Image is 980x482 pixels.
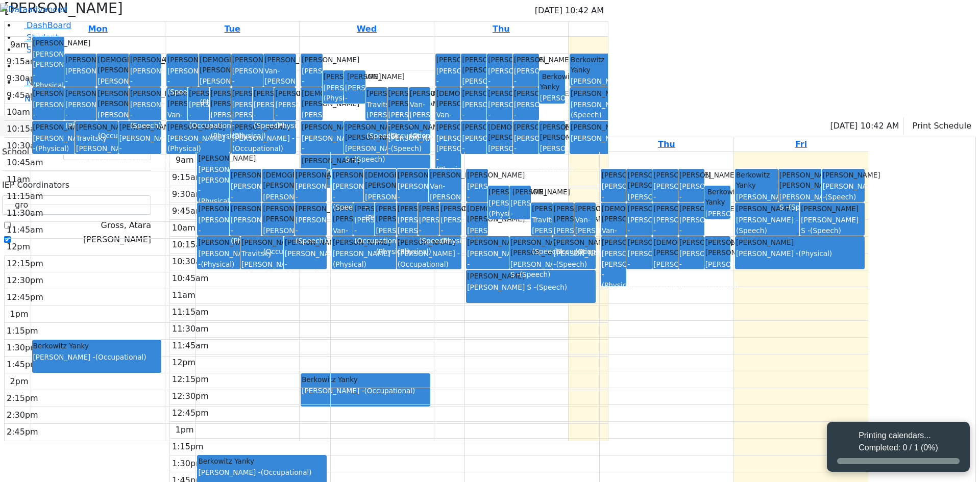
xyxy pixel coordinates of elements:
a: September 12, 2025 [793,137,809,151]
div: [PERSON_NAME] [366,88,386,98]
span: (Speech) [571,111,602,119]
div: [PERSON_NAME] - [514,66,538,97]
div: [PERSON_NAME] - [679,215,703,246]
div: [PERSON_NAME] [324,83,343,104]
span: (Speech) [736,226,767,235]
div: [PERSON_NAME] - [167,66,198,97]
div: [PERSON_NAME] [801,204,864,214]
div: [PERSON_NAME] - [571,76,612,107]
div: 11am [5,173,32,186]
div: [PERSON_NAME] - [440,215,460,246]
div: [PERSON_NAME] [436,122,460,132]
div: Berkowitz Yanky [33,341,161,351]
div: [PERSON_NAME] - [232,133,295,154]
div: [DEMOGRAPHIC_DATA][PERSON_NAME] [653,237,677,258]
div: [PERSON_NAME] [462,122,486,132]
div: 10am [5,106,32,118]
div: [PERSON_NAME] - [130,66,160,97]
span: (Speech) [244,270,275,278]
div: [PERSON_NAME] - [211,110,230,141]
div: [PERSON_NAME] S - [801,215,864,236]
div: [PERSON_NAME] [296,204,326,214]
div: [PERSON_NAME] - [653,181,677,212]
div: [PERSON_NAME] [PERSON_NAME] [345,122,386,143]
span: (Psych) [540,115,566,123]
div: [PERSON_NAME] - [302,133,343,164]
div: [PERSON_NAME] [627,237,651,247]
div: [PERSON_NAME] - [275,99,295,131]
div: 10am [170,222,198,234]
div: [PERSON_NAME] [PERSON_NAME] [510,237,552,258]
a: DashBoard [16,20,71,30]
span: (Psych) [345,105,371,113]
span: (Speech) [419,237,450,245]
div: [PERSON_NAME] - [130,99,160,131]
span: (Occupational) [95,353,146,361]
span: (Occupational) [575,247,626,256]
span: (Occupational) [388,132,439,140]
div: [PERSON_NAME] - [467,225,486,257]
div: [PERSON_NAME] [333,170,363,180]
div: [PERSON_NAME] - [553,248,595,269]
div: [PERSON_NAME] - [285,248,326,280]
div: [PERSON_NAME] [514,88,538,98]
span: (Speech) [536,283,567,291]
div: [PERSON_NAME] - [333,248,396,269]
div: [PERSON_NAME] [571,88,633,98]
div: 11:45am [5,224,45,236]
div: Travitsky [PERSON_NAME] - [366,99,386,141]
div: [PERSON_NAME] [232,88,252,98]
div: [PERSON_NAME] [410,88,429,98]
div: [DEMOGRAPHIC_DATA][PERSON_NAME] [436,88,460,109]
div: [PERSON_NAME] - [198,215,228,246]
div: [PERSON_NAME] [354,204,374,214]
div: [PERSON_NAME] - [198,248,239,269]
div: [DEMOGRAPHIC_DATA][PERSON_NAME] [167,88,187,109]
div: [PERSON_NAME] - [232,66,262,97]
div: [PERSON_NAME] - [388,133,430,154]
div: [PERSON_NAME] - [398,181,428,212]
a: September 9, 2025 [222,22,242,36]
span: (Physical) [167,144,201,153]
div: [PERSON_NAME] - [333,181,363,212]
span: (Speech) [556,260,587,268]
div: [PERSON_NAME] [65,88,95,98]
div: [PERSON_NAME] [510,187,530,197]
div: [PERSON_NAME] [467,170,486,180]
span: (Physical) [324,94,357,102]
span: (Speech) [296,237,327,245]
div: [PERSON_NAME] [736,204,799,214]
div: Berkowitz Yanky [571,55,612,75]
div: 9:45am [170,205,205,217]
div: Travitsky [PERSON_NAME] - [532,215,551,257]
div: [PERSON_NAME] - [462,76,486,107]
div: [PERSON_NAME] - [571,99,633,120]
div: [PERSON_NAME] [627,204,651,214]
div: [PERSON_NAME] [PERSON_NAME] - [33,49,63,91]
span: (Physical) [35,144,69,153]
div: Van-[PERSON_NAME] - [264,66,295,108]
span: (Occupational) [189,121,240,130]
div: [PERSON_NAME] [440,204,460,214]
div: [PERSON_NAME] [PERSON_NAME] [627,170,651,191]
div: [PERSON_NAME] - [602,181,626,212]
span: (Speech) [825,193,856,201]
div: [PERSON_NAME] [467,271,595,281]
div: [PERSON_NAME] [333,237,396,247]
div: [PERSON_NAME] [PERSON_NAME] - [602,248,626,290]
div: [PERSON_NAME] [PERSON_NAME] - [398,215,417,257]
div: [PERSON_NAME] [33,88,63,98]
div: [PERSON_NAME] S - [467,282,595,292]
div: [PERSON_NAME] [602,170,626,180]
div: [PERSON_NAME] [PERSON_NAME] [97,88,128,109]
div: [PERSON_NAME] [76,122,117,132]
span: (Physical) [705,281,739,289]
div: [PERSON_NAME] - [302,66,321,97]
div: [PERSON_NAME] - [198,467,326,477]
div: [PERSON_NAME] [167,122,230,132]
div: 9:30am [5,72,40,85]
div: [PERSON_NAME] - [488,66,512,97]
div: 10:15am [5,123,45,135]
div: Van-[PERSON_NAME] - [430,181,460,223]
span: (Physical) [201,260,234,268]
